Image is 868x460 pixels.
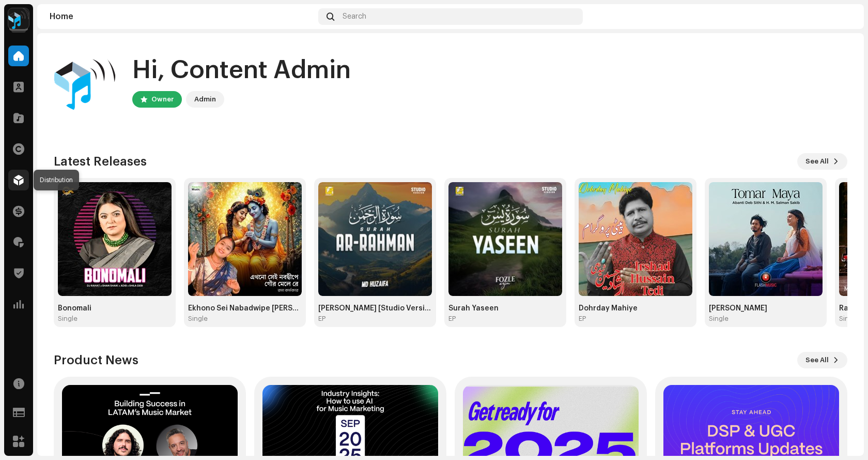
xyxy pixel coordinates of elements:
button: See All [797,153,847,170]
span: Search [343,12,366,21]
div: Single [188,315,208,323]
div: Hi, Content Admin [132,54,351,87]
img: 4315a521-e4a7-404e-b729-a42accf63626 [579,182,692,296]
div: EP [448,315,456,323]
div: [PERSON_NAME] [Studio Version] [318,304,432,313]
div: Single [58,315,78,323]
div: Single [839,315,859,323]
img: 967c76e3-d190-436c-ac6c-44152c2a1eb6 [318,182,432,296]
h3: Product News [54,352,138,368]
div: Owner [151,93,174,106]
img: 2dae3d76-597f-44f3-9fef-6a12da6d2ece [8,8,29,29]
img: 790cc5ba-aa94-4f77-be96-5ac753399f6a [835,8,851,25]
img: f76ded69-69ef-4aa6-a09e-a48f36b25a8d [58,182,172,296]
button: See All [797,352,847,368]
span: See All [805,350,829,370]
img: 1e1f301b-6cd8-404d-95a2-45a27b5cd100 [188,182,302,296]
img: 790cc5ba-aa94-4f77-be96-5ac753399f6a [54,50,116,112]
div: Bonomali [58,304,172,313]
img: dfe905d6-656b-454e-aa99-8019f03800c6 [709,182,823,296]
div: Ekhono Sei Nabadwipe [PERSON_NAME] Re [188,304,302,313]
div: Dohrday Mahiye [579,304,692,313]
div: Surah Yaseen [448,304,562,313]
div: Home [50,12,314,21]
span: See All [805,151,829,172]
img: ea08358e-5248-4d2d-82c4-00573b166317 [448,182,562,296]
h3: Latest Releases [54,153,147,170]
div: Admin [194,93,216,106]
div: EP [579,315,586,323]
div: EP [318,315,326,323]
div: [PERSON_NAME] [709,304,823,313]
div: Single [709,315,729,323]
